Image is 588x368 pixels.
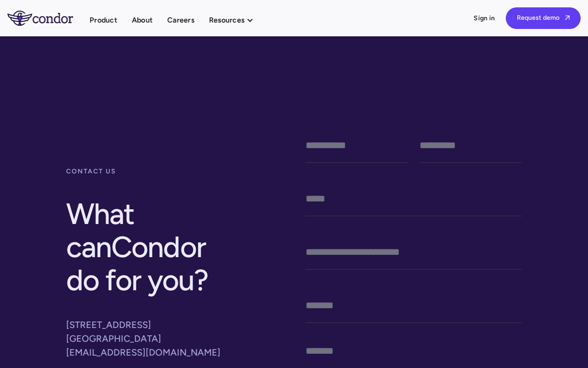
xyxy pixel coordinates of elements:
[66,318,239,359] p: [STREET_ADDRESS] [GEOGRAPHIC_DATA] [EMAIL_ADDRESS][DOMAIN_NAME]
[66,162,239,181] div: contact us
[132,14,153,26] a: About
[66,192,239,302] h2: What can ?
[7,11,90,25] a: home
[474,14,495,23] a: Sign in
[209,14,244,26] div: Resources
[506,7,581,29] a: Request demo
[167,14,194,26] a: Careers
[66,229,205,298] span: Condor do for you
[209,14,263,26] div: Resources
[90,14,117,26] a: Product
[565,15,570,21] span: 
